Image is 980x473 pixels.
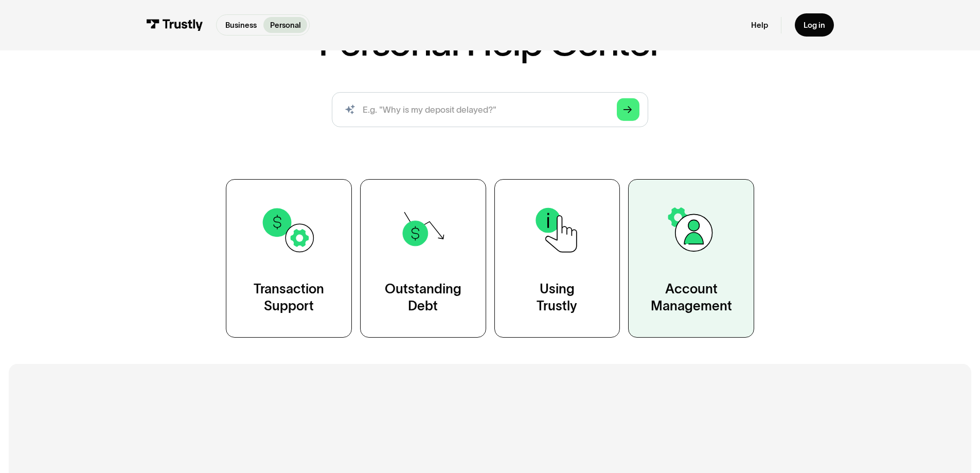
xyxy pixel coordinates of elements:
[219,17,263,33] a: Business
[537,281,577,316] div: Using Trustly
[225,20,257,31] p: Business
[651,281,732,316] div: Account Management
[628,179,754,337] a: AccountManagement
[254,281,324,316] div: Transaction Support
[494,179,620,337] a: UsingTrustly
[795,13,834,37] a: Log in
[146,19,203,31] img: Trustly Logo
[360,179,486,337] a: OutstandingDebt
[263,17,307,33] a: Personal
[226,179,352,337] a: TransactionSupport
[270,20,301,31] p: Personal
[332,92,648,127] form: Search
[751,20,768,30] a: Help
[804,20,825,30] div: Log in
[385,281,461,316] div: Outstanding Debt
[332,92,648,127] input: search
[318,23,661,61] h1: Personal Help Center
